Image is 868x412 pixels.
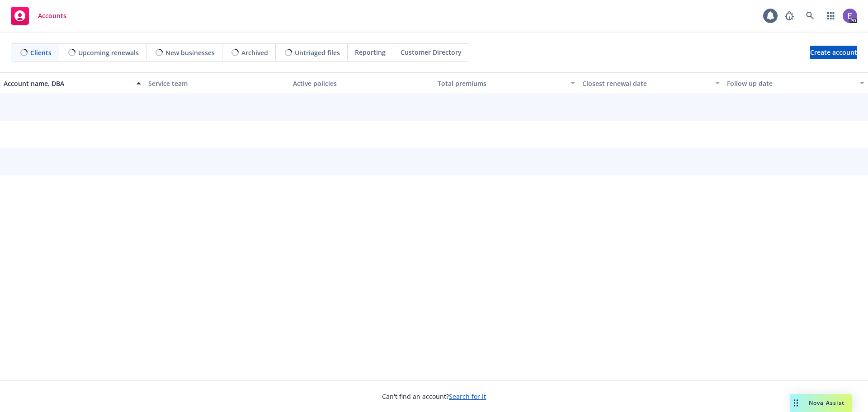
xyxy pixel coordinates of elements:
a: Create account [810,46,857,59]
a: Accounts [7,3,70,28]
span: Customer Directory [401,47,462,57]
span: Accounts [38,12,66,19]
span: Untriaged files [295,48,340,57]
span: Archived [241,48,268,57]
span: Upcoming renewals [78,48,139,57]
button: Follow up date [723,72,868,94]
span: Nova Assist [809,399,844,407]
div: Account name, DBA [4,79,131,88]
a: Search for it [449,392,486,401]
div: Follow up date [727,79,854,88]
span: Reporting [355,47,386,57]
div: Total premiums [438,79,565,88]
span: Create account [810,44,857,61]
a: Search [801,7,819,25]
span: Clients [30,48,52,57]
button: Closest renewal date [579,72,723,94]
button: Service team [145,72,289,94]
img: photo [843,9,857,23]
div: Drag to move [790,394,802,412]
a: Switch app [822,7,840,25]
div: Service team [148,79,286,88]
button: Total premiums [434,72,579,94]
button: Active policies [289,72,434,94]
span: Can't find an account? [382,392,486,401]
div: Closest renewal date [582,79,710,88]
span: New businesses [165,48,215,57]
button: Nova Assist [790,394,852,412]
div: Active policies [293,79,430,88]
a: Report a Bug [780,7,798,25]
